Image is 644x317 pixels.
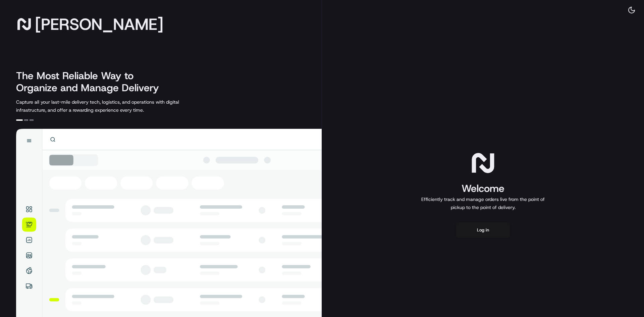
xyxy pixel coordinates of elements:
span: [PERSON_NAME] [35,17,163,31]
button: Log in [456,222,510,238]
h2: The Most Reliable Way to Organize and Manage Delivery [16,70,166,94]
p: Capture all your last-mile delivery tech, logistics, and operations with digital infrastructure, ... [16,98,209,114]
h1: Welcome [419,182,547,195]
p: Efficiently track and manage orders live from the point of pickup to the point of delivery. [419,195,547,211]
